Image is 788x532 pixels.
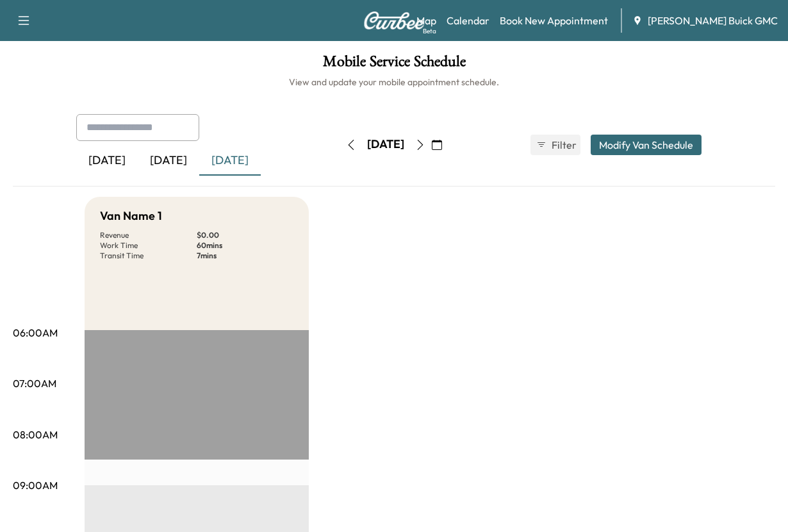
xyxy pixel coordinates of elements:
[13,54,775,76] h1: Mobile Service Schedule
[447,13,489,28] a: Calendar
[13,478,58,493] p: 09:00AM
[13,325,58,340] p: 06:00AM
[76,146,138,176] div: [DATE]
[199,146,261,176] div: [DATE]
[100,230,197,240] p: Revenue
[423,26,436,36] div: Beta
[197,251,293,261] p: 7 mins
[530,135,580,155] button: Filter
[138,146,199,176] div: [DATE]
[100,207,162,225] h5: Van Name 1
[367,137,404,153] div: [DATE]
[13,376,56,391] p: 07:00AM
[197,230,293,240] p: $ 0.00
[197,240,293,251] p: 60 mins
[100,251,197,261] p: Transit Time
[591,135,702,155] button: Modify Van Schedule
[552,137,575,153] span: Filter
[500,13,608,28] a: Book New Appointment
[416,13,436,28] a: MapBeta
[13,427,58,442] p: 08:00AM
[363,12,425,29] img: Curbee Logo
[100,240,197,251] p: Work Time
[13,76,775,88] h6: View and update your mobile appointment schedule.
[648,13,778,28] span: [PERSON_NAME] Buick GMC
